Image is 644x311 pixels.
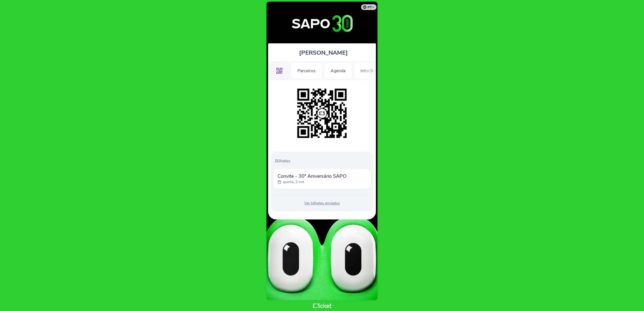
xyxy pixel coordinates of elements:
[272,7,373,41] img: 30º Aniversário SAPO
[354,62,413,79] div: Informações Adicionais
[354,67,413,73] a: Informações Adicionais
[324,62,352,79] div: Agenda
[278,173,347,179] span: Convite - 30º Aniversário SAPO
[290,62,323,79] div: Parceiros
[290,67,323,73] a: Parceiros
[275,158,371,164] p: Bilhetes
[299,49,348,57] span: [PERSON_NAME]
[324,67,352,73] a: Agenda
[283,179,304,185] p: quinta, 2 out
[295,86,349,141] img: b817492bcd4042698be15719861b42e8.png
[273,201,371,206] div: Ver bilhetes enviados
